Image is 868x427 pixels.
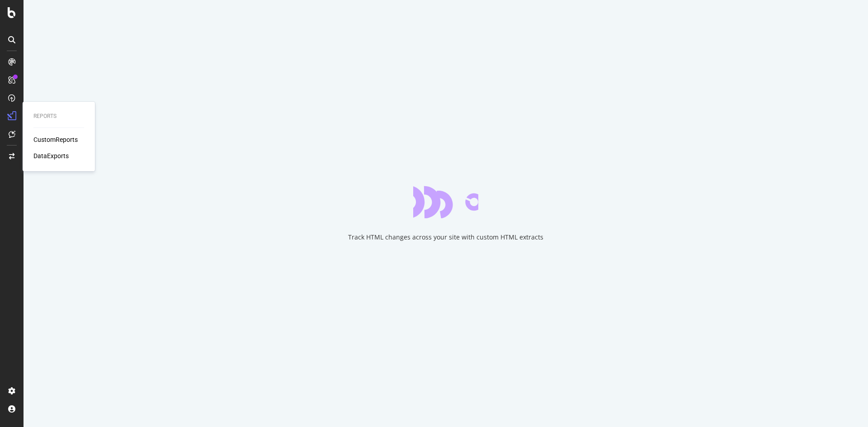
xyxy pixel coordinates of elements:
div: Track HTML changes across your site with custom HTML extracts [348,233,543,242]
a: DataExports [33,151,69,160]
div: animation [413,186,478,218]
div: Reports [33,113,84,120]
a: CustomReports [33,135,78,144]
